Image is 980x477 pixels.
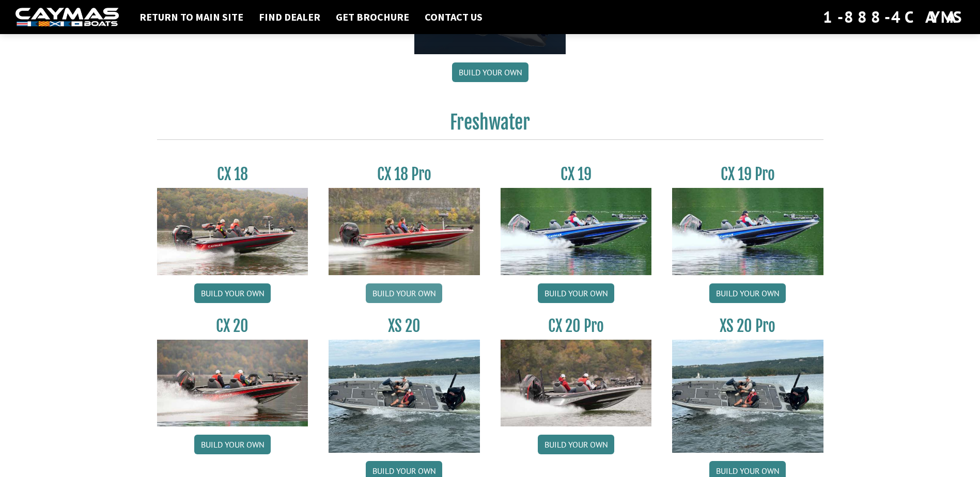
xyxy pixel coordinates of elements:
img: CX19_thumbnail.jpg [501,188,652,275]
a: Build your own [366,283,442,303]
h3: XS 20 Pro [672,316,823,336]
h3: CX 19 [501,165,652,184]
img: CX-20Pro_thumbnail.jpg [501,340,652,426]
a: Find Dealer [254,10,325,24]
h3: CX 18 [157,165,308,184]
a: Contact Us [419,10,488,24]
img: CX-18SS_thumbnail.jpg [329,188,480,275]
img: CX-18S_thumbnail.jpg [157,188,308,275]
img: XS_20_resized.jpg [329,340,480,453]
a: Build your own [194,435,271,454]
img: CX19_thumbnail.jpg [672,188,823,275]
a: Get Brochure [331,10,414,24]
a: Return to main site [134,10,248,24]
a: Build your own [194,283,271,303]
a: Build your own [452,62,528,82]
a: Build your own [538,435,614,454]
img: white-logo-c9c8dbefe5ff5ceceb0f0178aa75bf4bb51f6bca0971e226c86eb53dfe498488.png [15,8,119,27]
h3: CX 20 [157,316,308,336]
img: CX-20_thumbnail.jpg [157,340,308,426]
div: 1-888-4CAYMAS [823,6,965,28]
h2: Freshwater [157,111,823,140]
h3: CX 19 Pro [672,165,823,184]
h3: CX 18 Pro [329,165,480,184]
h3: XS 20 [329,316,480,336]
h3: CX 20 Pro [501,316,652,336]
a: Build your own [538,283,614,303]
img: XS_20_resized.jpg [672,340,823,453]
a: Build your own [709,283,786,303]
